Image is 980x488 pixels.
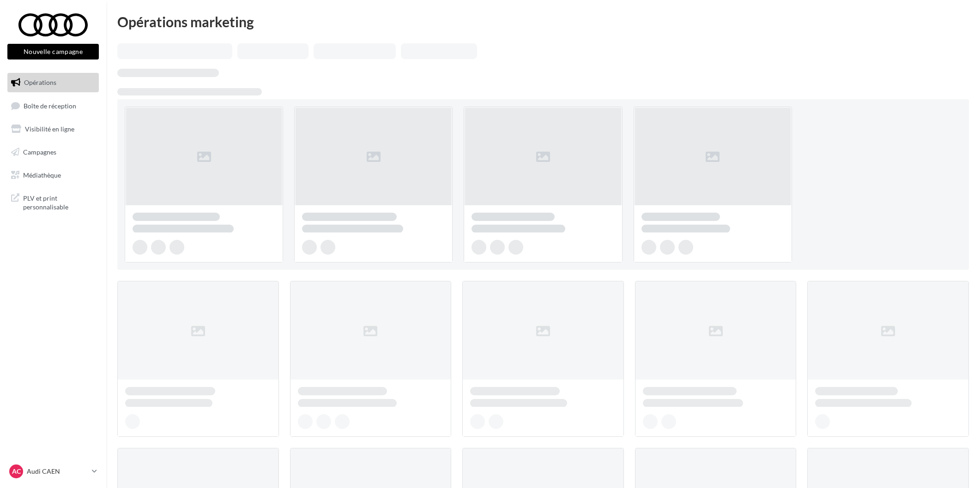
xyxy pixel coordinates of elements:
[27,467,88,476] p: Audi CAEN
[12,467,21,476] span: AC
[7,463,99,480] a: AC Audi CAEN
[24,78,56,86] span: Opérations
[6,143,101,162] a: Campagnes
[6,73,101,92] a: Opérations
[6,188,101,215] a: PLV et print personnalisable
[6,96,101,116] a: Boîte de réception
[25,125,74,133] span: Visibilité en ligne
[23,148,56,156] span: Campagnes
[24,101,76,109] span: Boîte de réception
[6,119,101,139] a: Visibilité en ligne
[117,15,969,29] div: Opérations marketing
[7,44,99,60] button: Nouvelle campagne
[23,171,61,179] span: Médiathèque
[6,166,101,185] a: Médiathèque
[23,192,95,212] span: PLV et print personnalisable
